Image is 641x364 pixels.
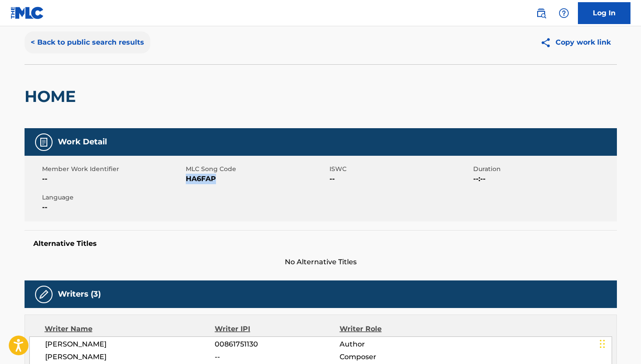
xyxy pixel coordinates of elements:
[45,339,215,350] span: [PERSON_NAME]
[215,324,340,334] div: Writer IPI
[42,202,184,213] span: --
[45,324,215,334] div: Writer Name
[534,31,617,53] button: Copy work link
[473,164,615,174] span: Duration
[340,339,453,350] span: Author
[58,137,107,147] h5: Work Detail
[540,37,556,48] img: Copy work link
[39,289,49,300] img: Writers
[186,164,327,174] span: MLC Song Code
[559,8,569,18] img: help
[597,322,641,364] iframe: Chat Widget
[58,289,101,299] h5: Writers (3)
[25,31,150,53] button: < Back to public search results
[42,174,184,184] span: --
[11,7,44,19] img: MLC Logo
[25,87,80,106] h2: HOME
[42,164,184,174] span: Member Work Identifier
[25,257,617,267] span: No Alternative Titles
[600,331,605,357] div: Drag
[33,239,608,248] h5: Alternative Titles
[39,137,49,147] img: Work Detail
[473,174,615,184] span: --:--
[215,339,339,350] span: 00861751130
[532,4,550,22] a: Public Search
[186,174,327,184] span: HA6FAP
[555,4,573,22] div: Help
[340,324,453,334] div: Writer Role
[45,352,215,362] span: [PERSON_NAME]
[42,193,184,202] span: Language
[329,174,471,184] span: --
[329,164,471,174] span: ISWC
[536,8,546,18] img: search
[340,352,453,362] span: Composer
[215,352,339,362] span: --
[578,2,630,24] a: Log In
